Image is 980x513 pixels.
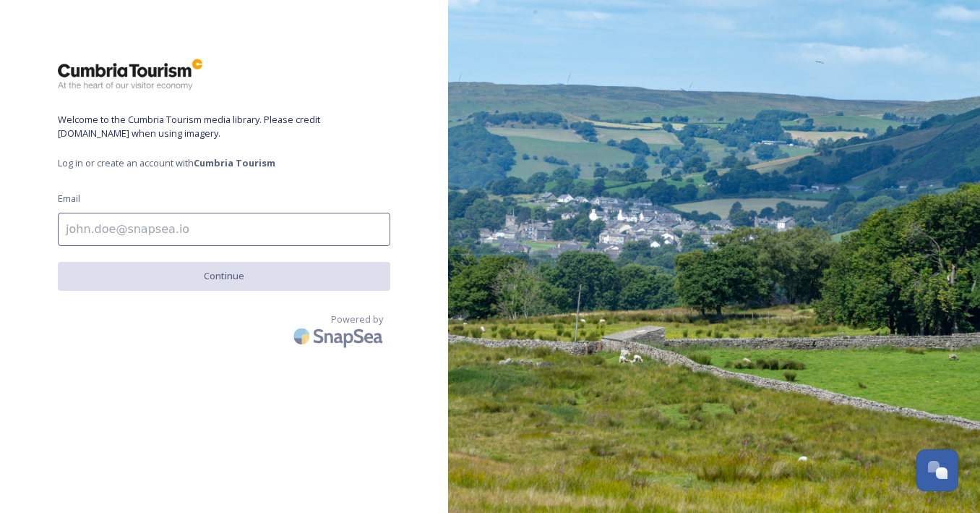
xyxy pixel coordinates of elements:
keeper-lock: Open Keeper Popup [366,221,383,238]
span: Email [58,192,80,205]
button: Open Chat [916,449,958,491]
img: ct_logo.png [58,58,202,91]
span: Log in or create an account with [58,156,390,170]
button: Continue [58,262,390,290]
strong: Cumbria Tourism [194,156,275,169]
img: SnapSea Logo [289,319,390,353]
span: Powered by [331,313,383,326]
input: john.doe@snapsea.io [58,213,390,246]
span: Welcome to the Cumbria Tourism media library. Please credit [DOMAIN_NAME] when using imagery. [58,113,390,140]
